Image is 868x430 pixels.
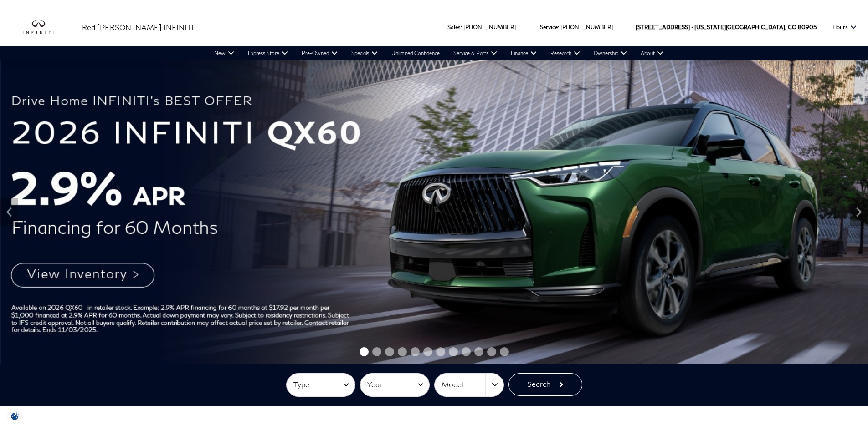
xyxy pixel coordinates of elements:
span: Go to slide 3 [385,347,394,356]
a: About [634,46,670,60]
span: Year [367,377,411,392]
a: [PHONE_NUMBER] [463,24,516,30]
a: Service & Parts [447,46,504,60]
a: Red [PERSON_NAME] INFINITI [82,22,194,33]
span: [US_STATE][GEOGRAPHIC_DATA], [694,8,786,46]
span: Go to slide 1 [360,347,369,356]
button: Model [435,374,503,396]
span: : [461,24,462,30]
span: Red [PERSON_NAME] INFINITI [82,23,194,31]
section: Click to Open Cookie Consent Modal [5,411,26,421]
button: Year [360,374,429,396]
a: New [207,46,241,60]
span: Sales [447,24,461,30]
span: Go to slide 2 [372,347,381,356]
span: 80905 [798,8,817,46]
button: Search [508,373,582,396]
a: [PHONE_NUMBER] [560,24,613,30]
span: Go to slide 8 [449,347,458,356]
a: Specials [344,46,385,60]
button: Open the hours dropdown [828,8,861,46]
a: Unlimited Confidence [385,46,447,60]
a: Ownership [587,46,634,60]
a: Finance [504,46,544,60]
span: Go to slide 6 [423,347,432,356]
span: [STREET_ADDRESS] • [636,8,693,46]
span: Go to slide 12 [500,347,509,356]
span: Go to slide 10 [474,347,483,356]
a: [STREET_ADDRESS] • [US_STATE][GEOGRAPHIC_DATA], CO 80905 [636,24,817,30]
a: Research [544,46,587,60]
span: Type [293,377,337,392]
span: Service [540,24,558,30]
img: Opt-Out Icon [5,411,26,421]
span: Go to slide 4 [398,347,407,356]
button: Type [287,374,355,396]
span: Go to slide 7 [436,347,445,356]
span: Go to slide 9 [462,347,471,356]
span: : [558,24,559,30]
nav: Main Navigation [207,46,670,60]
a: Express Store [241,46,295,60]
span: Model [442,377,485,392]
span: CO [788,8,796,46]
a: infiniti [23,20,68,35]
span: Go to slide 11 [487,347,496,356]
span: Go to slide 5 [411,347,420,356]
img: INFINITI [23,20,68,35]
a: Pre-Owned [295,46,344,60]
div: Next [850,198,868,226]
